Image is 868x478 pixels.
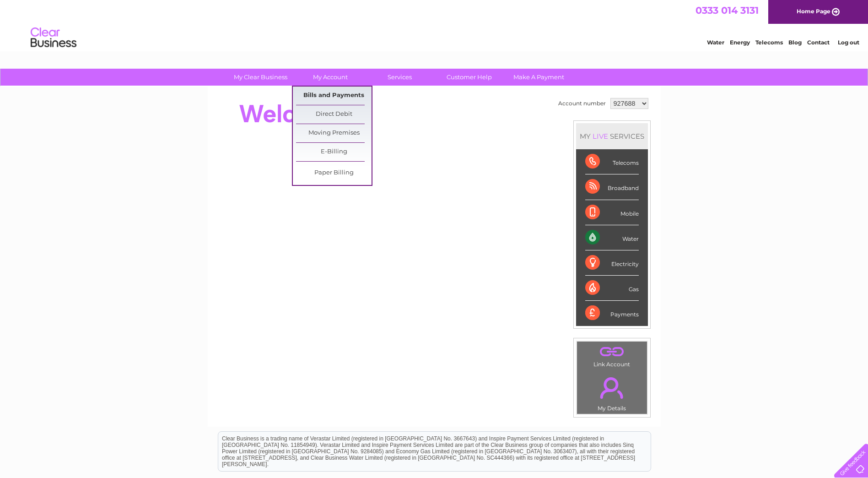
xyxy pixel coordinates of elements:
a: Moving Premises [296,124,372,142]
div: Mobile [585,200,639,225]
div: Telecoms [585,149,639,174]
a: Customer Help [431,69,507,86]
a: My Account [292,69,368,86]
div: Water [585,225,639,250]
div: MY SERVICES [576,123,648,149]
a: Contact [807,39,830,46]
a: Telecoms [755,39,783,46]
div: Gas [585,276,639,301]
a: E-Billing [296,143,372,161]
a: 0333 014 3131 [695,5,759,16]
a: Blog [788,39,802,46]
a: Services [362,69,437,86]
div: Clear Business is a trading name of Verastar Limited (registered in [GEOGRAPHIC_DATA] No. 3667643... [218,5,651,44]
div: Broadband [585,174,639,200]
a: My Clear Business [223,69,298,86]
img: logo.png [30,24,77,52]
div: LIVE [591,132,610,141]
td: Account number [556,96,608,111]
a: Paper Billing [296,164,372,182]
a: Water [707,39,724,46]
div: Electricity [585,250,639,276]
div: Payments [585,301,639,326]
a: Make A Payment [501,69,577,86]
a: . [579,372,645,404]
td: My Details [577,369,647,414]
a: . [579,344,645,360]
td: Link Account [577,341,647,370]
a: Direct Debit [296,105,372,124]
a: Log out [838,39,859,46]
a: Energy [730,39,750,46]
a: Bills and Payments [296,87,372,105]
